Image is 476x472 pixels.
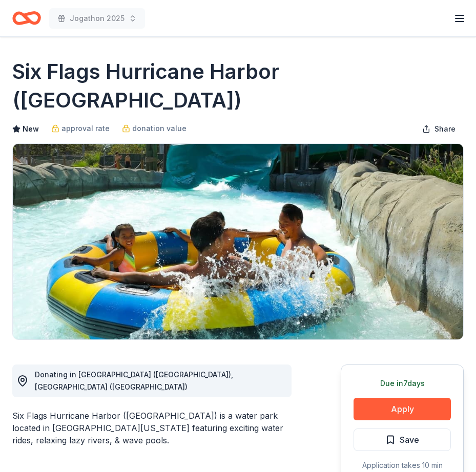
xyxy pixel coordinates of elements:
button: Apply [354,398,451,420]
div: Due in 7 days [354,377,451,390]
span: Share [434,123,456,135]
a: donation value [122,122,187,135]
span: Save [400,433,419,446]
button: Jogathon 2025 [49,8,145,29]
button: Save [354,428,451,451]
div: Application takes 10 min [354,459,451,471]
a: approval rate [51,122,110,135]
h1: Six Flags Hurricane Harbor ([GEOGRAPHIC_DATA]) [12,57,464,115]
span: Donating in [GEOGRAPHIC_DATA] ([GEOGRAPHIC_DATA]), [GEOGRAPHIC_DATA] ([GEOGRAPHIC_DATA]) [35,370,233,391]
span: New [23,123,39,135]
span: approval rate [61,122,110,135]
button: Share [414,119,464,139]
span: Jogathon 2025 [70,12,125,25]
img: Image for Six Flags Hurricane Harbor (Concord) [13,144,463,339]
div: Six Flags Hurricane Harbor ([GEOGRAPHIC_DATA]) is a water park located in [GEOGRAPHIC_DATA][US_ST... [12,410,292,446]
span: donation value [132,122,187,135]
a: Home [12,6,41,30]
